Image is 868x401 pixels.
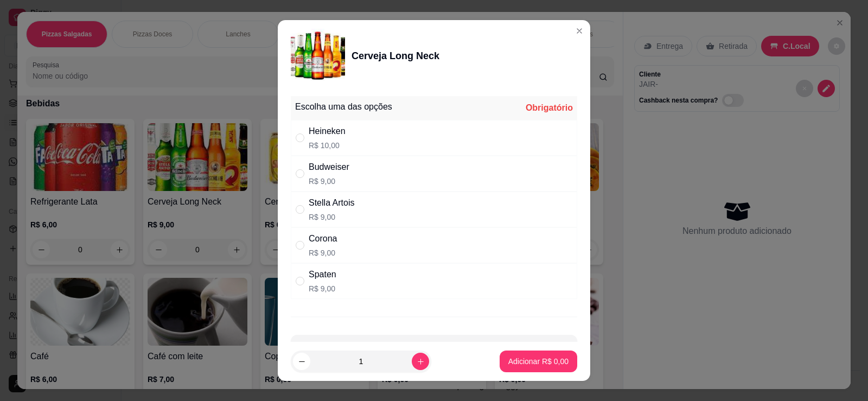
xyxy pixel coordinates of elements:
[412,353,429,370] button: increase-product-quantity
[309,176,349,187] p: R$ 9,00
[309,140,346,151] p: R$ 10,00
[309,268,336,281] div: Spaten
[293,353,310,370] button: decrease-product-quantity
[309,196,354,209] div: Stella Artois
[309,247,337,258] p: R$ 9,00
[526,101,573,114] div: Obrigatório
[309,161,349,174] div: Budweiser
[352,48,439,63] div: Cerveja Long Neck
[309,283,336,294] p: R$ 9,00
[295,100,392,113] div: Escolha uma das opções
[571,22,588,40] button: Close
[309,232,337,245] div: Corona
[291,29,345,83] img: product-image
[309,125,346,138] div: Heineken
[508,356,569,367] p: Adicionar R$ 0,00
[309,212,354,222] p: R$ 9,00
[500,351,577,372] button: Adicionar R$ 0,00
